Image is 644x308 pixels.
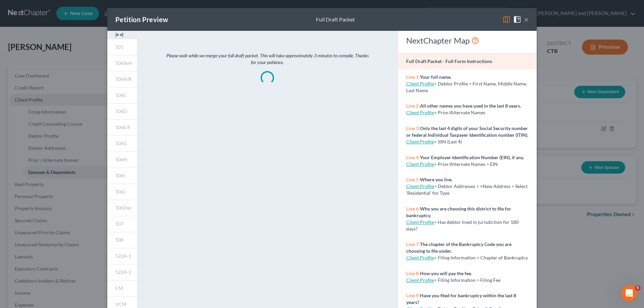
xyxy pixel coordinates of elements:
[524,15,529,23] button: ×
[420,177,452,182] strong: Where you live.
[406,293,420,298] span: Line 9:
[107,71,137,87] a: 106A/B
[406,74,420,80] span: Line 1:
[406,241,512,254] strong: The chapter of the Bankruptcy Code you are choosing to file under.
[406,270,420,276] span: Line 8:
[115,108,127,114] span: 106D
[115,157,127,162] span: 106H
[107,119,137,135] a: 106E/F
[406,58,492,64] strong: Full Draft Packet - Full Form Instructions
[406,219,434,225] a: Client Profile
[115,60,132,66] span: 106Sum
[434,255,528,260] span: > Filing Information > Chapter of Bankruptcy
[107,55,137,71] a: 106Sum
[107,200,137,216] a: 106Dec
[406,206,511,218] strong: Why you are choosing this district to file for bankruptcy.
[406,161,434,167] a: Client Profile
[406,183,528,196] span: > Debtor Addresses > +New Address > Select 'Residential' for Type
[115,15,168,24] div: Petition Preview
[420,74,451,80] strong: Your full name.
[406,177,420,182] span: Line 5:
[115,140,127,146] span: 106G
[115,285,123,291] span: CM
[406,125,420,131] span: Line 3:
[406,206,420,211] span: Line 6:
[635,285,640,291] span: 5
[115,124,130,130] span: 106E/F
[434,139,462,144] span: > SSN (Last 4)
[115,269,131,275] span: 122A-2
[115,205,132,210] span: 106Dec
[115,92,127,98] span: 106C
[115,173,125,178] span: 106I
[165,52,370,66] p: Please wait while we merge your full draft packet. This will take approximately 3 minutes to comp...
[107,87,137,103] a: 106C
[406,255,434,260] a: Client Profile
[434,161,498,167] span: > Prior/Alternate Names > EIN
[107,168,137,184] a: 106I
[115,31,123,39] img: expand-e0f6d898513216a626fdd78e52531dac95497ffd26381d4c15ee2fc46db09dca.svg
[406,139,434,144] a: Client Profile
[420,103,521,109] strong: All other names you have used in the last 8 years.
[115,44,123,50] span: 101
[107,151,137,168] a: 106H
[406,110,434,115] a: Client Profile
[406,103,420,109] span: Line 2:
[107,248,137,264] a: 122A-1
[107,39,137,55] a: 101
[406,155,420,160] span: Line 4:
[513,15,521,23] img: help-close-5ba153eb36485ed6c1ea00a893f15db1cb9b99d6cae46e1a8edb6c62d00a1a76.svg
[434,277,500,283] span: > Filing Information > Filing Fee
[115,253,131,259] span: 122A-1
[406,219,519,232] span: > Has debtor lived in jurisdiction for 180 days?
[621,285,637,301] iframe: Intercom live chat
[406,81,434,86] a: Client Profile
[406,125,528,138] strong: Only the last 4 digits of your Social Security number or federal Individual Taxpayer Identificati...
[107,232,137,248] a: 108
[115,221,123,227] span: 107
[406,35,529,46] div: NextChapter Map
[107,216,137,232] a: 107
[115,237,123,243] span: 108
[406,277,434,283] a: Client Profile
[107,103,137,119] a: 106D
[107,135,137,151] a: 106G
[115,76,131,82] span: 106A/B
[406,241,420,247] span: Line 7:
[406,183,434,189] a: Client Profile
[115,189,125,194] span: 106J
[107,280,137,296] a: CM
[502,15,511,23] img: map-eea8200ae884c6f1103ae1953ef3d486a96c86aabb227e865a55264e3737af1f.svg
[406,293,516,305] strong: Have you filed for bankruptcy within the last 8 years?
[107,264,137,280] a: 122A-2
[420,270,472,276] strong: How you will pay the fee.
[316,16,355,23] div: Full Draft Packet
[420,155,524,160] strong: Your Employer Identification Number (EIN), if any.
[115,301,126,307] span: VCM
[434,110,485,115] span: > Prior/Alternate Names
[107,184,137,200] a: 106J
[406,81,527,93] span: > Debtor Profile > First Name, Middle Name, Last Name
